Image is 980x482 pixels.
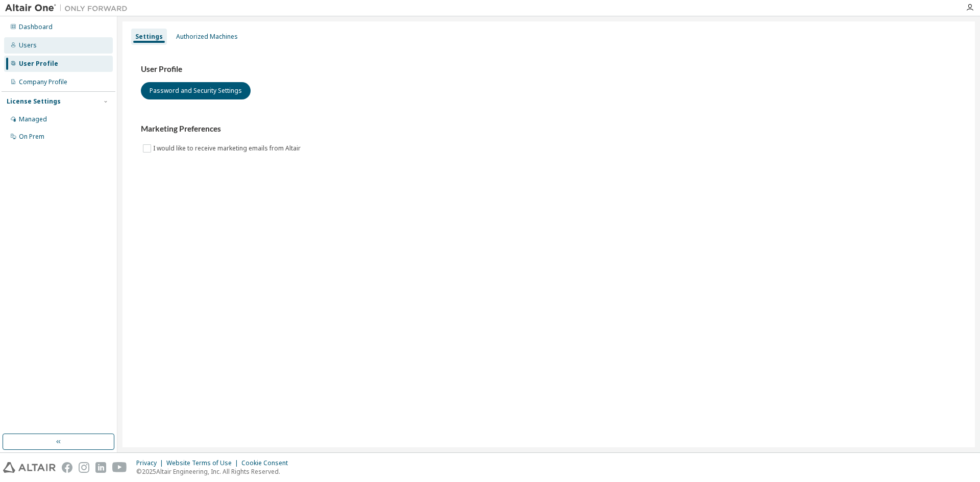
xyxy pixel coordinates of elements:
img: altair_logo.svg [3,462,56,473]
div: Managed [19,115,47,123]
div: Dashboard [19,23,53,31]
button: Password and Security Settings [141,82,251,99]
div: Users [19,41,37,49]
h3: Marketing Preferences [141,124,957,134]
div: Cookie Consent [241,459,294,467]
img: Altair One [5,3,133,13]
div: User Profile [19,60,58,68]
label: I would like to receive marketing emails from Altair [153,142,303,155]
div: License Settings [7,97,61,106]
img: instagram.svg [79,462,89,473]
img: linkedin.svg [95,462,106,473]
div: On Prem [19,133,44,141]
div: Website Terms of Use [166,459,241,467]
div: Authorized Machines [176,33,238,41]
img: youtube.svg [112,462,127,473]
div: Privacy [136,459,166,467]
p: © 2025 Altair Engineering, Inc. All Rights Reserved. [136,467,294,476]
div: Company Profile [19,78,67,86]
img: facebook.svg [62,462,72,473]
div: Settings [135,33,163,41]
h3: User Profile [141,64,957,74]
